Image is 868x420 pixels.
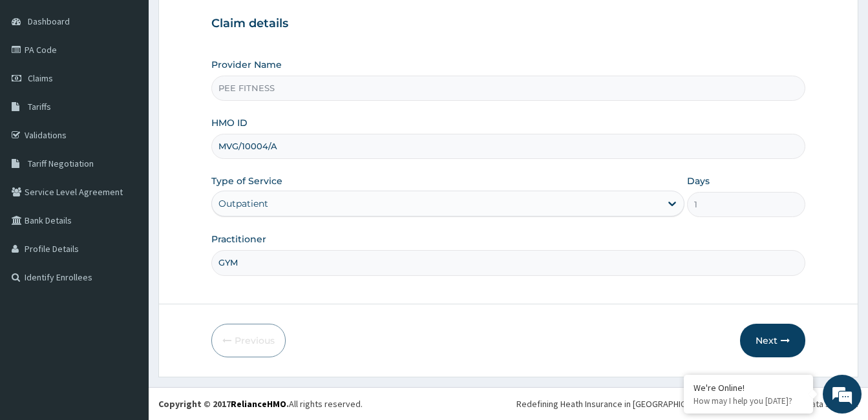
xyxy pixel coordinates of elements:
[212,6,243,37] div: Minimize live chat window
[693,382,803,394] div: We're Online!
[149,387,868,420] footer: All rights reserved.
[693,395,803,406] p: How may I help you today?
[75,127,178,258] span: We're online!
[28,72,53,84] span: Claims
[211,134,805,159] input: Enter HMO ID
[211,116,248,129] label: HMO ID
[211,17,805,31] h3: Claim details
[516,397,858,410] div: Redefining Heath Insurance in [GEOGRAPHIC_DATA] using Telemedicine and Data Science!
[28,16,70,27] span: Dashboard
[67,72,217,89] div: Chat with us now
[740,324,805,357] button: Next
[211,174,282,187] label: Type of Service
[158,398,289,410] strong: Copyright © 2017 .
[231,398,286,410] a: RelianceHMO
[687,174,710,187] label: Days
[211,250,805,275] input: Enter Name
[211,58,282,71] label: Provider Name
[24,65,52,97] img: d_794563401_company_1708531726252_794563401
[28,101,51,112] span: Tariffs
[211,233,266,246] label: Practitioner
[211,324,286,357] button: Previous
[6,282,246,327] textarea: Type your message and hit 'Enter'
[28,158,94,169] span: Tariff Negotiation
